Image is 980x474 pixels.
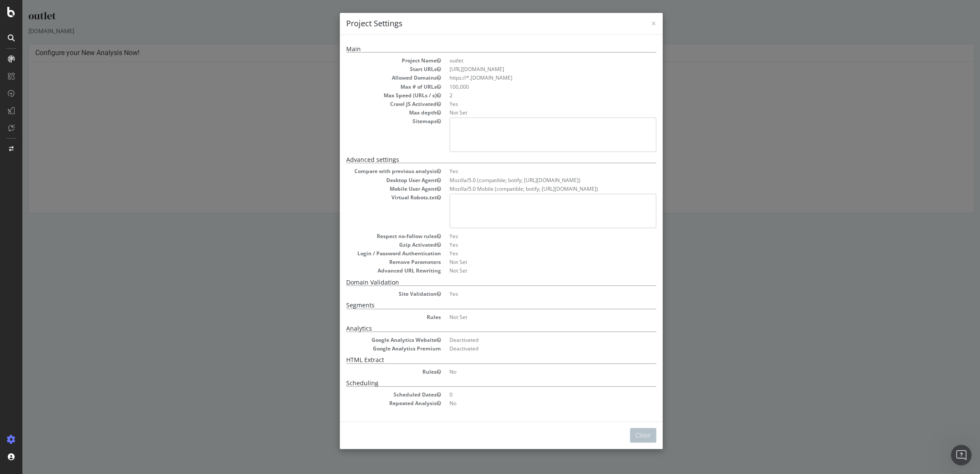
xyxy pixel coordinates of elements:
[324,250,419,257] dt: Login / Password Authentication
[427,177,634,184] dd: Mozilla/5.0 (compatible; botify; [URL][DOMAIN_NAME])
[324,46,634,53] h5: Main
[324,391,419,398] dt: Scheduled Dates
[324,380,634,387] h5: Scheduling
[427,400,634,407] dd: No
[427,267,634,274] dd: Not Set
[427,250,634,257] dd: Yes
[324,368,419,375] dt: Rules
[324,167,419,175] dt: Compare with previous analysis
[608,428,634,443] button: Close
[324,74,419,81] dt: Allowed Domains
[427,109,634,116] dd: Not Set
[324,290,419,297] dt: Site Validation
[324,258,419,266] dt: Remove Parameters
[324,279,634,286] h5: Domain Validation
[324,118,419,125] dt: Sitemaps
[427,336,634,344] dd: Deactivated
[427,258,634,266] dd: Not Set
[324,345,419,352] dt: Google Analytics Premium
[324,356,634,363] h5: HTML Extract
[324,400,419,407] dt: Repeated Analysis
[324,177,419,184] dt: Desktop User Agent
[427,313,634,321] dd: Not Set
[427,92,634,99] dd: 2
[427,57,634,64] dd: outlet
[951,445,971,465] iframe: Intercom live chat
[324,109,419,116] dt: Max depth
[427,74,634,81] li: https://*.[DOMAIN_NAME]
[324,83,419,90] dt: Max # of URLs
[324,194,419,201] dt: Virtual Robots.txt
[324,232,419,240] dt: Respect no-follow rules
[324,325,634,332] h5: Analytics
[427,185,634,192] dd: Mozilla/5.0 Mobile (compatible; botify; [URL][DOMAIN_NAME])
[324,18,634,29] h4: Project Settings
[324,241,419,248] dt: Gzip Activated
[427,241,634,248] dd: Yes
[324,302,634,309] h5: Segments
[324,92,419,99] dt: Max Speed (URLs / s)
[324,65,419,73] dt: Start URLs
[427,232,634,240] dd: Yes
[427,65,634,73] dd: [URL][DOMAIN_NAME]
[324,313,419,321] dt: Rules
[427,167,634,175] dd: Yes
[324,267,419,274] dt: Advanced URL Rewriting
[427,368,634,375] dd: No
[427,345,634,352] dd: Deactivated
[324,156,634,163] h5: Advanced settings
[324,100,419,108] dt: Crawl JS Activated
[427,290,634,297] dd: Yes
[427,100,634,108] dd: Yes
[427,391,634,398] dd: 0
[629,17,634,29] span: ×
[324,185,419,192] dt: Mobile User Agent
[324,336,419,344] dt: Google Analytics Website
[427,83,634,90] dd: 100,000
[324,57,419,64] dt: Project Name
